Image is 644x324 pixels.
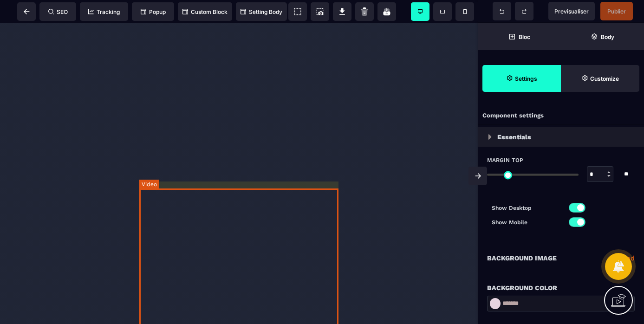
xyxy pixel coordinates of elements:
img: loading [488,134,492,140]
span: Settings [482,65,561,92]
span: Screenshot [311,2,329,21]
p: Show Mobile [492,218,561,227]
span: Publier [607,8,626,15]
strong: Settings [515,75,537,82]
span: Open Blocks [478,23,561,50]
span: Preview [548,2,595,20]
span: Open Style Manager [561,65,639,92]
span: Tracking [88,8,120,15]
p: Background Image [487,253,557,264]
span: Setting Body [241,8,282,15]
span: Open Layer Manager [561,23,644,50]
div: Component settings [478,107,644,125]
div: Background Color [487,282,635,293]
strong: Customize [590,75,619,82]
span: Previsualiser [554,8,589,15]
p: Essentials [497,131,531,143]
span: Popup [141,8,166,15]
span: View components [288,2,307,21]
strong: Bloc [519,33,530,40]
span: Custom Block [182,8,228,15]
span: SEO [48,8,68,15]
p: Show Desktop [492,203,561,213]
span: Margin Top [487,156,523,164]
strong: Body [601,33,614,40]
